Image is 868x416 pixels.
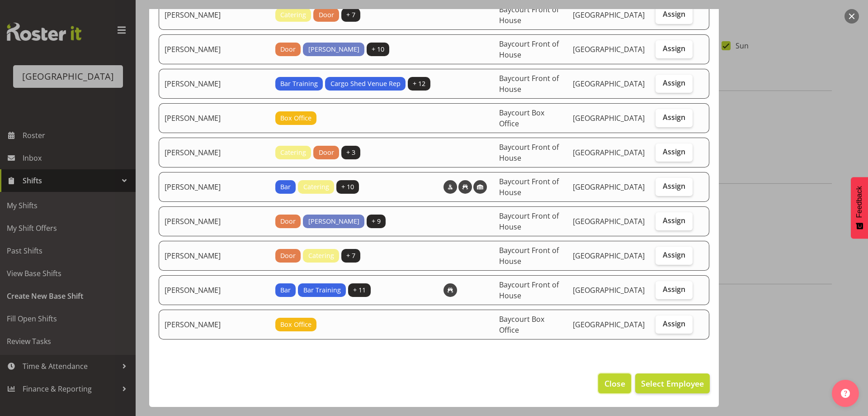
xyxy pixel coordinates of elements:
span: Door [319,10,334,20]
td: [PERSON_NAME] [159,241,270,271]
span: Catering [280,148,306,158]
span: Assign [663,216,685,225]
span: Baycourt Front of House [499,142,559,163]
td: [PERSON_NAME] [159,69,270,99]
span: Assign [663,44,685,53]
span: Assign [663,147,685,156]
span: Assign [663,10,685,19]
span: Baycourt Front of House [499,280,559,301]
span: + 7 [346,10,355,20]
span: Assign [663,113,685,122]
span: Baycourt Front of House [499,211,559,232]
span: Baycourt Front of House [499,73,559,94]
span: + 7 [346,251,355,261]
span: Baycourt Box Office [499,314,544,335]
span: Baycourt Front of House [499,5,559,25]
span: [GEOGRAPHIC_DATA] [573,320,645,330]
button: Close [598,373,631,393]
span: + 10 [372,44,384,54]
span: [GEOGRAPHIC_DATA] [573,10,645,20]
img: help-xxl-2.png [841,389,850,398]
span: Feedback [855,186,863,218]
span: [GEOGRAPHIC_DATA] [573,44,645,54]
button: Feedback - Show survey [851,177,868,239]
span: Bar [280,285,291,295]
span: [PERSON_NAME] [308,216,359,226]
span: [GEOGRAPHIC_DATA] [573,182,645,192]
span: [PERSON_NAME] [308,44,359,54]
span: Select Employee [641,378,704,389]
button: Select Employee [635,373,710,393]
span: Assign [663,319,685,328]
span: Box Office [280,320,311,330]
td: [PERSON_NAME] [159,275,270,305]
span: Door [319,148,334,158]
td: [PERSON_NAME] [159,172,270,202]
span: [GEOGRAPHIC_DATA] [573,148,645,158]
span: Baycourt Box Office [499,108,544,129]
span: Assign [663,285,685,294]
span: + 3 [346,148,355,158]
span: Cargo Shed Venue Rep [330,79,401,89]
span: [GEOGRAPHIC_DATA] [573,285,645,295]
span: [GEOGRAPHIC_DATA] [573,216,645,226]
span: + 9 [372,216,381,226]
span: Catering [308,251,334,261]
span: Baycourt Front of House [499,245,559,266]
span: Catering [280,10,306,20]
td: [PERSON_NAME] [159,206,270,236]
span: Catering [303,182,329,192]
span: Box Office [280,113,311,123]
span: + 11 [353,285,366,295]
span: Close [604,378,625,389]
span: Assign [663,78,685,87]
td: [PERSON_NAME] [159,310,270,339]
span: + 12 [413,79,425,89]
span: Door [280,216,296,226]
span: Baycourt Front of House [499,177,559,197]
span: Bar [280,182,291,192]
span: Door [280,251,296,261]
span: Door [280,44,296,54]
span: + 10 [341,182,354,192]
td: [PERSON_NAME] [159,103,270,133]
td: [PERSON_NAME] [159,138,270,167]
span: [GEOGRAPHIC_DATA] [573,251,645,261]
td: [PERSON_NAME] [159,34,270,64]
span: [GEOGRAPHIC_DATA] [573,113,645,123]
span: Bar Training [280,79,318,89]
span: [GEOGRAPHIC_DATA] [573,79,645,89]
span: Assign [663,182,685,191]
span: Bar Training [303,285,341,295]
span: Baycourt Front of House [499,39,559,60]
span: Assign [663,250,685,259]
